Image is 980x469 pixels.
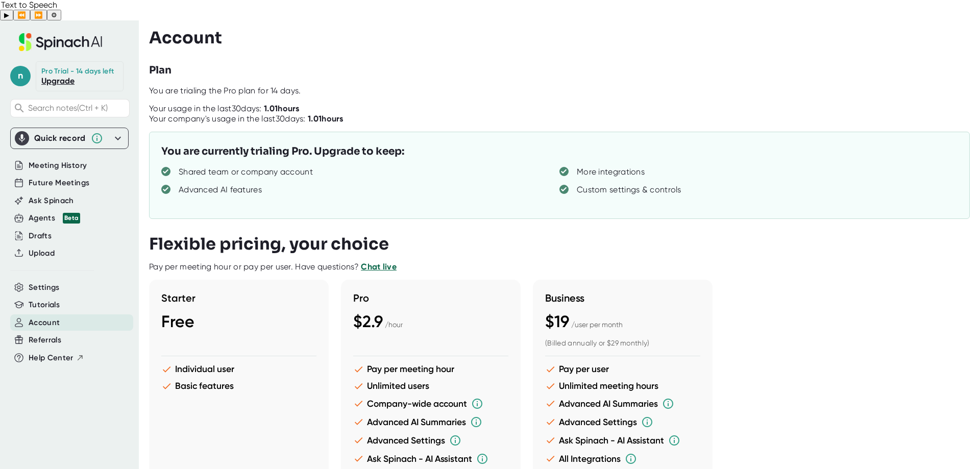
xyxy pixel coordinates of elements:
[353,312,383,331] span: $2.9
[29,334,61,346] button: Referrals
[41,76,75,86] a: Upgrade
[545,453,700,465] li: All Integrations
[29,212,80,224] button: Agents Beta
[353,364,508,375] li: Pay per meeting hour
[353,416,508,428] li: Advanced AI Summaries
[353,453,508,465] li: Ask Spinach - AI Assistant
[353,381,508,391] li: Unlimited users
[28,103,108,113] span: Search notes (Ctrl + K)
[149,28,222,47] h3: Account
[545,381,700,391] li: Unlimited meeting hours
[545,339,700,348] div: (Billed annually or $29 monthly)
[161,292,316,304] h3: Starter
[179,167,313,177] div: Shared team or company account
[945,434,970,459] iframe: Intercom live chat
[353,292,508,304] h3: Pro
[161,364,316,375] li: Individual user
[308,114,344,124] b: 1.01 hours
[15,128,124,149] div: Quick record
[161,312,194,331] span: Free
[30,10,47,20] button: Forward
[161,144,404,159] h3: You are currently trialing Pro. Upgrade to keep:
[149,234,389,254] h3: Flexible pricing, your choice
[577,185,681,195] div: Custom settings & controls
[10,66,31,86] span: n
[149,63,171,78] h3: Plan
[29,299,60,311] button: Tutorials
[545,416,700,428] li: Advanced Settings
[149,114,344,124] div: Your company's usage in the last 30 days:
[41,67,114,76] div: Pro Trial - 14 days left
[29,177,89,189] button: Future Meetings
[545,434,700,447] li: Ask Spinach - AI Assistant
[361,262,397,271] a: Chat live
[29,195,74,207] button: Ask Spinach
[385,320,403,329] span: / hour
[577,167,645,177] div: More integrations
[353,434,508,447] li: Advanced Settings
[571,320,623,329] span: / user per month
[149,104,300,114] div: Your usage in the last 30 days:
[161,381,316,391] li: Basic features
[29,352,73,364] span: Help Center
[29,317,60,329] button: Account
[149,86,980,96] div: You are trialing the Pro plan for 14 days.
[353,398,508,410] li: Company-wide account
[29,160,87,171] button: Meeting History
[149,262,397,272] div: Pay per meeting hour or pay per user. Have questions?
[29,212,80,224] div: Agents
[29,248,55,259] button: Upload
[545,398,700,410] li: Advanced AI Summaries
[29,282,60,293] button: Settings
[264,104,300,113] b: 1.01 hours
[13,10,30,20] button: Previous
[179,185,262,195] div: Advanced AI features
[545,312,569,331] span: $19
[29,352,84,364] button: Help Center
[47,10,61,20] button: Settings
[34,133,86,143] div: Quick record
[545,292,700,304] h3: Business
[29,230,52,242] button: Drafts
[63,213,80,224] div: Beta
[545,364,700,375] li: Pay per user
